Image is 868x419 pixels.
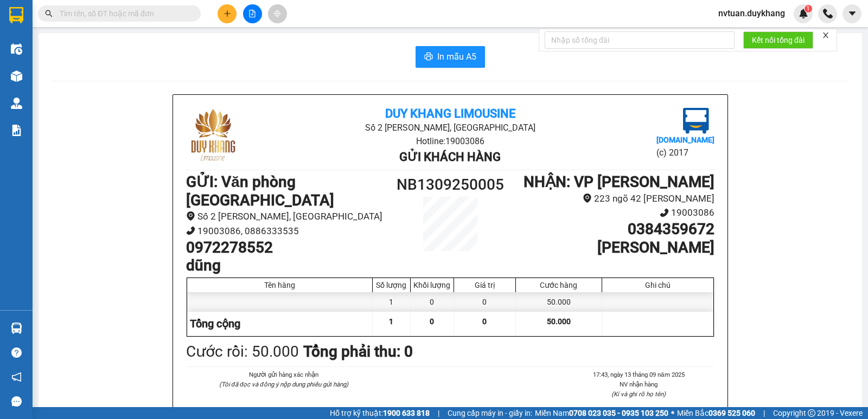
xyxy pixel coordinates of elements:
[709,409,755,417] strong: 0369 525 060
[303,343,413,360] b: Tổng phải thu: 0
[516,191,714,206] li: 223 ngõ 42 [PERSON_NAME]
[457,281,513,289] div: Giá trị
[763,407,765,419] span: |
[248,10,256,17] span: file-add
[190,317,240,330] span: Tổng cộng
[383,409,430,417] strong: 1900 633 818
[11,323,22,334] img: warehouse-icon
[186,256,384,275] h1: dũng
[411,292,454,312] div: 0
[330,407,430,419] span: Hỗ trợ kỹ thuật:
[274,121,626,134] li: Số 2 [PERSON_NAME], [GEOGRAPHIC_DATA]
[219,381,348,388] i: (Tôi đã đọc và đồng ý nộp dung phiếu gửi hàng)
[186,211,195,221] span: environment
[547,317,571,326] span: 50.000
[186,340,299,364] div: Cước rồi : 50.000
[563,379,714,389] li: NV nhận hàng
[11,396,22,407] span: message
[519,281,599,289] div: Cước hàng
[805,5,812,12] sup: 1
[545,31,735,49] input: Nhập số tổng đài
[516,238,714,257] h1: [PERSON_NAME]
[823,9,833,18] img: phone-icon
[583,194,592,203] span: environment
[660,208,669,217] span: phone
[373,292,411,312] div: 1
[186,108,240,162] img: logo.jpg
[424,52,433,62] span: printer
[224,10,231,17] span: plus
[60,8,188,20] input: Tìm tên, số ĐT hoặc mã đơn
[186,224,384,238] li: 19003086, 0886333535
[384,173,516,197] h1: NB1309250005
[524,173,714,191] b: NHẬN : VP [PERSON_NAME]
[208,370,359,379] li: Người gửi hàng xác nhận
[274,134,626,148] li: Hotline: 19003086
[710,7,794,20] span: nvtuan.duykhang
[516,292,602,312] div: 50.000
[448,407,532,419] span: Cung cấp máy in - giấy in:
[847,9,857,18] span: caret-down
[416,46,485,68] button: printerIn mẫu A5
[186,209,384,224] li: Số 2 [PERSON_NAME], [GEOGRAPHIC_DATA]
[399,150,501,164] b: Gửi khách hàng
[186,238,384,257] h1: 0972278552
[611,390,666,398] i: (Kí và ghi rõ họ tên)
[375,281,407,289] div: Số lượng
[9,7,23,23] img: logo-vxr
[186,226,195,235] span: phone
[190,281,369,289] div: Tên hàng
[11,70,22,82] img: warehouse-icon
[482,317,487,326] span: 0
[11,125,22,136] img: solution-icon
[454,292,516,312] div: 0
[516,205,714,220] li: 19003086
[535,407,668,419] span: Miền Nam
[563,370,714,379] li: 17:43, ngày 13 tháng 09 năm 2025
[186,173,334,209] b: GỬI : Văn phòng [GEOGRAPHIC_DATA]
[273,10,281,17] span: aim
[752,34,805,46] span: Kết nối tổng đài
[822,31,829,39] span: close
[430,317,434,326] span: 0
[656,136,714,144] b: [DOMAIN_NAME]
[799,9,808,18] img: icon-new-feature
[11,98,22,109] img: warehouse-icon
[438,407,439,419] span: |
[671,411,674,415] span: ⚪️
[268,4,287,23] button: aim
[743,31,813,49] button: Kết nối tổng đài
[677,407,755,419] span: Miền Bắc
[45,10,53,17] span: search
[605,281,711,289] div: Ghi chú
[516,220,714,238] h1: 0384359672
[218,4,237,23] button: plus
[385,107,515,120] b: Duy Khang Limousine
[569,409,668,417] strong: 0708 023 035 - 0935 103 250
[808,409,815,417] span: copyright
[656,146,714,159] li: (c) 2017
[843,4,861,23] button: caret-down
[437,50,476,63] span: In mẫu A5
[11,347,22,358] span: question-circle
[11,43,22,55] img: warehouse-icon
[243,4,262,23] button: file-add
[806,5,810,12] span: 1
[683,108,709,134] img: logo.jpg
[413,281,451,289] div: Khối lượng
[11,372,22,382] span: notification
[389,317,393,326] span: 1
